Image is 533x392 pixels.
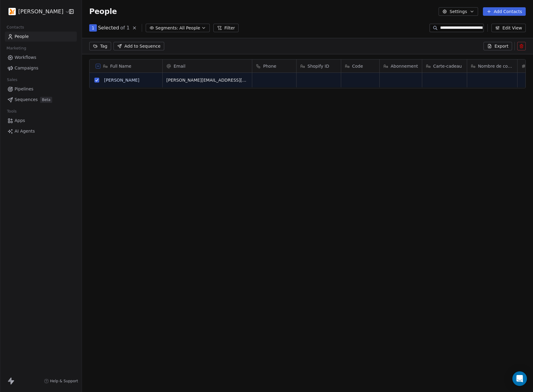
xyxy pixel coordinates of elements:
span: AI Agents [15,128,35,134]
span: Tools [4,107,19,116]
span: Apps [15,117,25,124]
span: Selected [98,24,119,32]
button: Export [484,42,512,50]
span: Code [352,63,363,69]
a: Apps [5,116,77,126]
span: Email [174,63,185,69]
button: Add to Sequence [114,42,164,50]
span: Contacts [4,23,27,32]
img: Logo%20Orange-Seul-Padding.jpg [8,8,16,15]
div: Carte-cadeau [422,59,467,73]
a: SequencesBeta [5,95,77,105]
span: 1 [92,25,94,31]
button: Filter [213,24,239,32]
div: Code [341,59,379,73]
span: Beta [40,97,52,103]
div: Nombre de cours [467,59,517,73]
span: Shopify ID [307,63,329,69]
span: [PERSON_NAME][EMAIL_ADDRESS][DOMAIN_NAME] [166,77,248,83]
button: Settings [439,7,478,16]
a: [PERSON_NAME] [104,78,139,83]
span: Segments: [155,25,178,31]
button: Edit View [491,24,526,32]
button: 1 [89,24,97,32]
span: Campaigns [15,65,38,71]
span: All People [179,25,200,31]
span: Workflows [15,54,36,61]
span: Add to Sequence [124,43,161,49]
div: Phone [252,59,296,73]
span: People [15,33,29,40]
div: Shopify ID [297,59,341,73]
span: Marketing [4,44,29,53]
button: [PERSON_NAME] [7,6,65,17]
span: Sales [4,75,20,84]
span: Export [494,43,508,49]
a: AI Agents [5,126,77,136]
a: Help & Support [44,379,78,384]
div: Full Name [90,59,162,73]
button: Add Contacts [483,7,526,16]
span: Sequences [15,96,38,103]
span: Help & Support [50,379,78,384]
a: Workflows [5,52,77,63]
a: People [5,32,77,42]
button: Tag [89,42,111,50]
span: Abonnement [391,63,418,69]
span: of 1 [120,24,130,32]
div: Open Intercom Messenger [512,371,527,386]
span: Tag [100,43,107,49]
span: People [89,7,117,16]
div: Email [163,59,252,73]
div: Abonnement [380,59,422,73]
span: Carte-cadeau [433,63,462,69]
span: Pipelines [15,86,33,92]
span: Nombre de cours [478,63,514,69]
span: Full Name [110,63,131,69]
span: Phone [263,63,276,69]
span: [PERSON_NAME] [18,8,63,15]
div: grid [90,73,163,369]
a: Campaigns [5,63,77,73]
a: Pipelines [5,84,77,94]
